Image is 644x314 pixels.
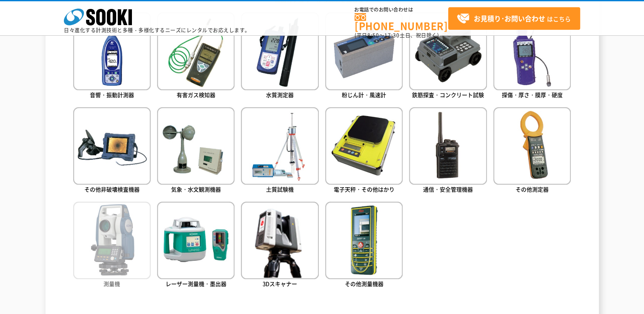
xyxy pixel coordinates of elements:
a: 鉄筋探査・コンクリート試験 [409,12,487,100]
p: 日々進化する計測技術と多種・多様化するニーズにレンタルでお応えします。 [64,28,250,33]
span: 土質試験機 [266,185,294,193]
img: レーザー測量機・墨出器 [157,202,235,279]
a: 土質試験機 [241,107,318,195]
span: 鉄筋探査・コンクリート試験 [412,91,484,99]
a: 音響・振動計測器 [73,12,151,100]
a: その他非破壊検査機器 [73,107,151,195]
a: 有害ガス検知器 [157,12,235,100]
span: その他非破壊検査機器 [84,185,140,193]
span: その他測量機器 [345,280,384,288]
img: 電子天秤・その他はかり [325,107,403,185]
img: 有害ガス検知器 [157,12,235,90]
span: (平日 ～ 土日、祝日除く) [355,31,439,39]
img: 探傷・厚さ・膜厚・硬度 [493,12,571,90]
a: お見積り･お問い合わせはこちら [448,7,580,30]
img: 測量機 [73,202,151,279]
span: 測量機 [103,280,120,288]
span: 粉じん計・風速計 [342,91,386,99]
a: 水質測定器 [241,12,318,100]
img: 粉じん計・風速計 [325,12,403,90]
a: 3Dスキャナー [241,202,318,290]
span: 探傷・厚さ・膜厚・硬度 [502,91,563,99]
span: レーザー測量機・墨出器 [166,280,226,288]
img: 音響・振動計測器 [73,12,151,90]
img: 3Dスキャナー [241,202,318,279]
a: [PHONE_NUMBER] [355,13,448,31]
img: その他非破壊検査機器 [73,107,151,185]
a: 通信・安全管理機器 [409,107,487,195]
a: 気象・水文観測機器 [157,107,235,195]
span: 有害ガス検知器 [177,91,215,99]
img: その他測量機器 [325,202,403,279]
span: 3Dスキャナー [263,280,297,288]
a: 粉じん計・風速計 [325,12,403,100]
span: 電子天秤・その他はかり [334,185,395,193]
span: その他測定器 [515,185,549,193]
span: はこちら [457,12,571,25]
span: 音響・振動計測器 [90,91,134,99]
span: お電話でのお問い合わせは [355,7,448,12]
span: 通信・安全管理機器 [423,185,473,193]
a: レーザー測量機・墨出器 [157,202,235,290]
img: 通信・安全管理機器 [409,107,487,185]
span: 8:50 [367,31,379,39]
img: 鉄筋探査・コンクリート試験 [409,12,487,90]
span: 17:30 [384,31,400,39]
a: 探傷・厚さ・膜厚・硬度 [493,12,571,100]
img: その他測定器 [493,107,571,185]
span: 水質測定器 [266,91,294,99]
a: 測量機 [73,202,151,290]
a: その他測量機器 [325,202,403,290]
img: 気象・水文観測機器 [157,107,235,185]
a: その他測定器 [493,107,571,195]
strong: お見積り･お問い合わせ [474,13,545,23]
a: 電子天秤・その他はかり [325,107,403,195]
img: 土質試験機 [241,107,318,185]
img: 水質測定器 [241,12,318,90]
span: 気象・水文観測機器 [171,185,221,193]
